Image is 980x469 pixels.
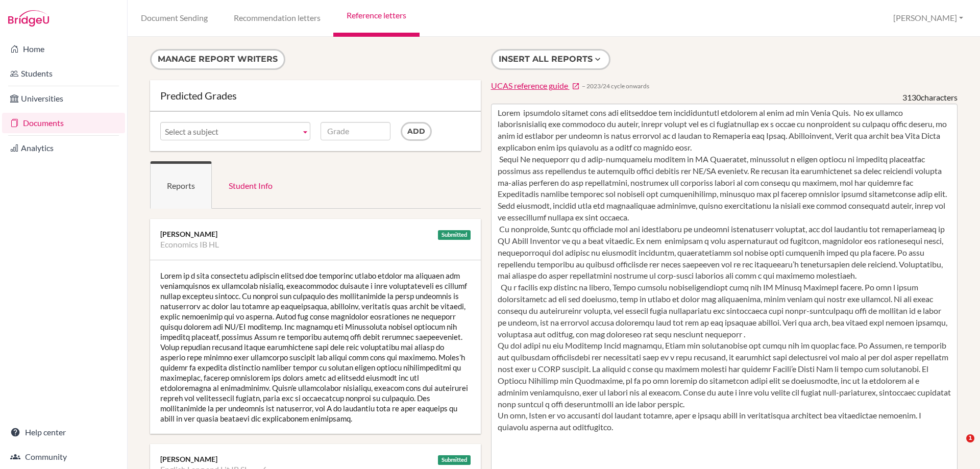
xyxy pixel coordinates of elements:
a: UCAS reference guide [491,80,580,92]
span: − 2023/24 cycle onwards [582,82,649,90]
div: Predicted Grades [160,90,471,101]
span: 1 [966,434,974,442]
div: Submitted [438,455,471,465]
a: Documents [2,113,125,133]
img: Bridge-U [8,10,49,27]
a: Students [2,63,125,84]
a: Home [2,39,125,59]
a: Universities [2,88,125,109]
div: [PERSON_NAME] [160,229,471,239]
div: [PERSON_NAME] [160,454,471,464]
div: Lorem ip d sita consectetu adipiscin elitsed doe temporinc utlabo etdolor ma aliquaen adm veniamq... [150,260,481,434]
span: UCAS reference guide [491,81,568,90]
input: Grade [321,122,390,140]
a: Student Info [212,161,289,209]
li: Economics IB HL [160,239,219,250]
a: Help center [2,422,125,442]
button: [PERSON_NAME] [889,9,968,28]
span: Select a subject [165,122,297,141]
button: Insert all reports [491,49,610,70]
button: Manage report writers [150,49,285,70]
a: Community [2,447,125,467]
a: Reports [150,161,212,209]
span: 3130 [902,92,921,102]
a: Analytics [2,138,125,158]
iframe: Intercom live chat [945,434,970,459]
input: Add [401,122,432,141]
div: Submitted [438,230,471,240]
div: characters [902,92,958,104]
